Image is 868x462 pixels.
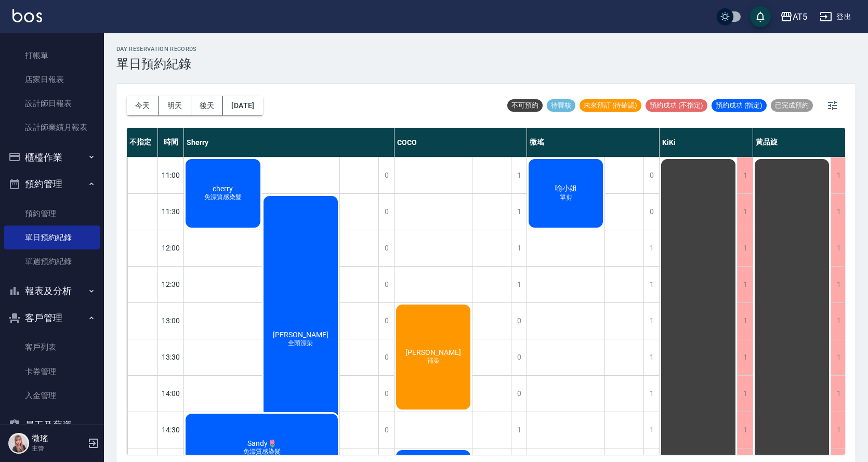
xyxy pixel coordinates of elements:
span: 免漂質感染髮 [241,447,283,456]
div: 不指定 [127,128,158,157]
button: 預約管理 [4,170,100,197]
span: 預約成功 (不指定) [646,101,707,110]
span: [PERSON_NAME] [271,331,331,339]
div: 1 [511,267,527,302]
div: 1 [643,267,659,302]
button: save [750,6,771,27]
div: 1 [511,230,527,266]
span: 預約成功 (指定) [712,101,767,110]
span: 不可預約 [507,101,543,110]
div: 1 [643,303,659,339]
a: 入金管理 [4,384,100,407]
button: AT5 [776,6,811,28]
div: KiKi [660,128,753,157]
div: 0 [378,230,394,266]
div: 13:30 [158,339,184,375]
button: 登出 [816,7,856,27]
a: 店家日報表 [4,68,100,91]
div: 1 [737,267,753,302]
span: 全頭漂染 [286,339,315,348]
div: 1 [831,194,846,230]
div: 11:00 [158,157,184,193]
div: 黃品旋 [753,128,847,157]
div: 1 [831,339,846,375]
span: 未來預訂 (待確認) [580,101,641,110]
div: 0 [378,267,394,302]
div: COCO [394,128,527,157]
a: 卡券管理 [4,360,100,384]
div: 1 [831,376,846,412]
span: 喻小姐 [553,184,579,193]
div: 1 [643,412,659,448]
div: Sherry [184,128,394,157]
p: 主管 [32,444,85,453]
div: 0 [511,339,527,375]
div: 12:30 [158,266,184,302]
button: 櫃檯作業 [4,144,100,171]
div: 0 [643,157,659,193]
div: 11:30 [158,193,184,230]
div: 1 [737,157,753,193]
div: 0 [511,303,527,339]
h3: 單日預約紀錄 [116,57,197,71]
button: 今天 [127,96,159,115]
span: 已完成預約 [771,101,813,110]
h5: 微瑤 [32,433,85,444]
div: 12:00 [158,230,184,266]
button: 員工及薪資 [4,412,100,439]
div: 1 [737,412,753,448]
a: 客戶列表 [4,335,100,359]
h2: day Reservation records [116,46,197,52]
div: 1 [737,230,753,266]
div: 1 [643,339,659,375]
div: 1 [831,230,846,266]
div: 1 [643,230,659,266]
div: 14:30 [158,412,184,448]
div: 微瑤 [527,128,660,157]
img: Logo [12,9,42,22]
div: 0 [643,194,659,230]
button: 明天 [159,96,191,115]
span: Sandy🌷 [245,439,279,447]
div: 1 [511,412,527,448]
div: 1 [643,376,659,412]
div: 1 [831,157,846,193]
a: 單日預約紀錄 [4,226,100,249]
span: 待審核 [547,101,575,110]
span: 補染 [425,357,442,365]
div: 1 [737,339,753,375]
div: 1 [831,303,846,339]
div: 0 [378,376,394,412]
div: 0 [511,376,527,412]
div: 0 [378,339,394,375]
div: 1 [511,157,527,193]
div: 0 [378,303,394,339]
span: 免漂質感染髮 [202,193,244,202]
button: 客戶管理 [4,305,100,332]
div: 14:00 [158,375,184,412]
div: 1 [831,267,846,302]
div: 1 [511,194,527,230]
div: AT5 [793,10,807,23]
button: 後天 [191,96,223,115]
div: 0 [378,412,394,448]
div: 0 [378,194,394,230]
span: 單剪 [558,193,574,202]
div: 13:00 [158,302,184,339]
a: 單週預約紀錄 [4,249,100,273]
button: [DATE] [223,96,262,115]
button: 報表及分析 [4,278,100,305]
a: 預約管理 [4,202,100,226]
a: 打帳單 [4,44,100,68]
span: cherry [211,184,235,193]
img: Person [8,433,29,454]
div: 1 [737,303,753,339]
a: 設計師日報表 [4,91,100,115]
span: [PERSON_NAME] [403,348,463,357]
div: 1 [737,376,753,412]
a: 設計師業績月報表 [4,115,100,139]
div: 1 [831,412,846,448]
div: 1 [737,194,753,230]
div: 時間 [158,128,184,157]
div: 0 [378,157,394,193]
